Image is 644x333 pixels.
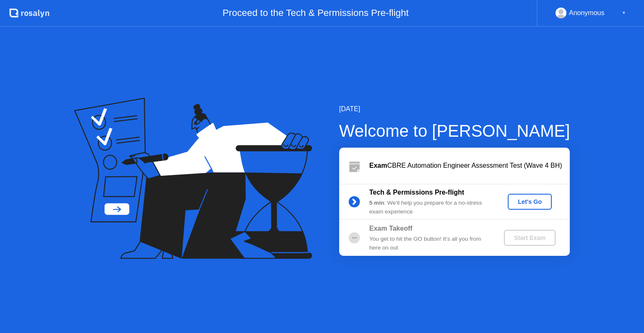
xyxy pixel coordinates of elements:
b: Exam Takeoff [369,225,413,232]
div: Anonymous [569,8,605,18]
div: : We’ll help you prepare for a no-stress exam experience [369,199,490,216]
div: Start Exam [507,234,552,241]
div: Let's Go [511,198,548,205]
div: [DATE] [339,104,570,114]
div: Welcome to [PERSON_NAME] [339,118,570,143]
div: CBRE Automation Engineer Assessment Test (Wave 4 BH) [369,161,570,171]
b: Tech & Permissions Pre-flight [369,189,464,196]
div: You get to hit the GO button! It’s all you from here on out [369,235,490,252]
div: ▼ [622,8,626,18]
button: Let's Go [508,194,552,210]
b: 5 min [369,200,384,206]
button: Start Exam [504,230,556,246]
b: Exam [369,162,387,169]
